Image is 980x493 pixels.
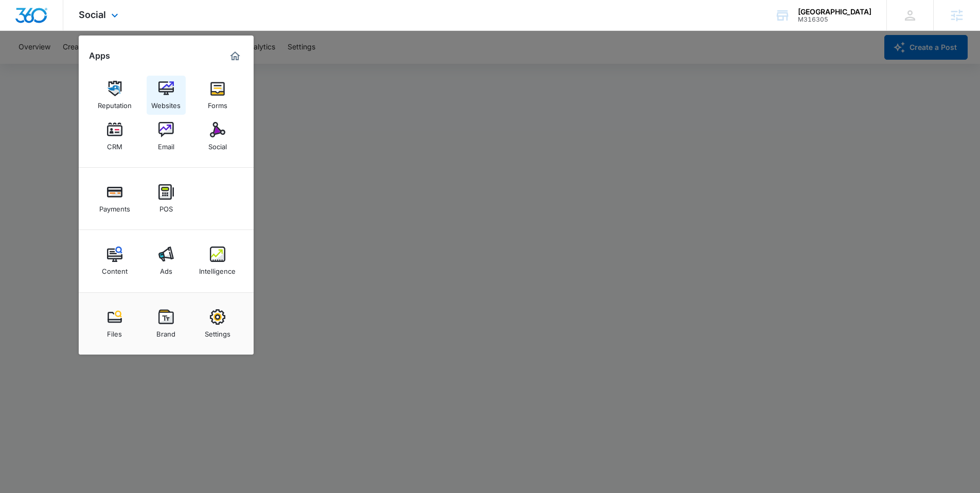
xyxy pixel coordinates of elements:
[205,325,230,338] div: Settings
[151,96,181,110] div: Websites
[107,325,122,338] div: Files
[208,137,227,151] div: Social
[95,117,134,156] a: CRM
[89,51,110,61] h2: Apps
[147,117,186,156] a: Email
[159,200,173,213] div: POS
[798,16,871,23] div: account id
[95,241,134,280] a: Content
[102,60,111,68] img: tab_keywords_by_traffic_grey.svg
[16,27,25,35] img: website_grey.svg
[199,262,236,275] div: Intelligence
[147,76,186,115] a: Websites
[147,304,186,343] a: Brand
[114,61,173,67] div: Keywords by Traffic
[95,76,134,115] a: Reputation
[147,241,186,280] a: Ads
[198,117,237,156] a: Social
[98,96,132,110] div: Reputation
[147,179,186,218] a: POS
[16,16,25,25] img: logo_orange.svg
[227,48,243,64] a: Marketing 360® Dashboard
[798,8,871,16] div: account name
[95,304,134,343] a: Files
[107,137,122,151] div: CRM
[198,304,237,343] a: Settings
[39,61,92,67] div: Domain Overview
[99,200,130,213] div: Payments
[102,262,128,275] div: Content
[198,76,237,115] a: Forms
[79,9,106,20] span: Social
[28,60,36,68] img: tab_domain_overview_orange.svg
[95,179,134,218] a: Payments
[160,262,172,275] div: Ads
[208,96,227,110] div: Forms
[198,241,237,280] a: Intelligence
[156,325,175,338] div: Brand
[29,16,50,25] div: v 4.0.25
[27,27,113,35] div: Domain: [DOMAIN_NAME]
[158,137,174,151] div: Email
